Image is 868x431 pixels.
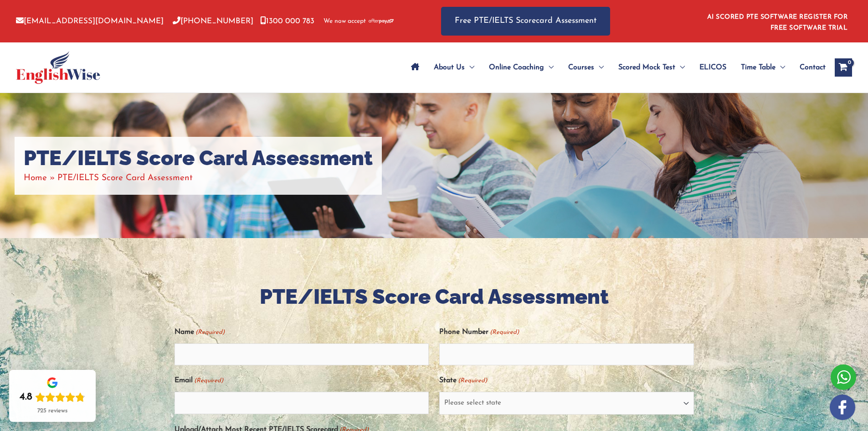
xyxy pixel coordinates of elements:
[195,325,225,340] span: (Required)
[193,373,223,388] span: (Required)
[426,52,482,83] a: About UsMenu Toggle
[702,6,852,36] aside: Header Widget 1
[20,391,85,404] div: Rating: 4.8 out of 5
[175,284,694,311] h2: PTE/IELTS Score Card Assessment
[489,52,544,83] span: Online Coaching
[434,52,465,83] span: About Us
[439,373,487,388] label: State
[175,325,225,340] label: Name
[175,373,223,388] label: Email
[699,52,726,83] span: ELICOS
[489,325,519,340] span: (Required)
[830,395,855,420] img: white-facebook.png
[457,373,488,388] span: (Required)
[734,52,792,83] a: Time TableMenu Toggle
[24,171,373,186] nav: Breadcrumbs
[24,174,47,182] a: Home
[544,52,554,83] span: Menu Toggle
[800,52,826,83] span: Contact
[16,17,164,25] a: [EMAIL_ADDRESS][DOMAIN_NAME]
[57,174,193,182] span: PTE/IELTS Score Card Assessment
[741,52,776,83] span: Time Table
[692,52,734,83] a: ELICOS
[37,407,67,415] div: 725 reviews
[568,52,594,83] span: Courses
[439,325,519,340] label: Phone Number
[369,19,394,24] img: Afterpay-Logo
[561,52,611,83] a: CoursesMenu Toggle
[441,7,610,36] a: Free PTE/IELTS Scorecard Assessment
[482,52,561,83] a: Online CoachingMenu Toggle
[675,52,685,83] span: Menu Toggle
[260,17,314,25] a: 1300 000 783
[465,52,474,83] span: Menu Toggle
[594,52,604,83] span: Menu Toggle
[618,52,675,83] span: Scored Mock Test
[173,17,253,25] a: [PHONE_NUMBER]
[776,52,785,83] span: Menu Toggle
[404,52,826,83] nav: Site Navigation: Main Menu
[20,391,32,404] div: 4.8
[792,52,826,83] a: Contact
[16,51,100,84] img: cropped-ew-logo
[611,52,692,83] a: Scored Mock TestMenu Toggle
[324,17,366,26] span: We now accept
[835,58,852,77] a: View Shopping Cart, empty
[24,146,373,171] h1: PTE/IELTS Score Card Assessment
[707,14,848,31] a: AI SCORED PTE SOFTWARE REGISTER FOR FREE SOFTWARE TRIAL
